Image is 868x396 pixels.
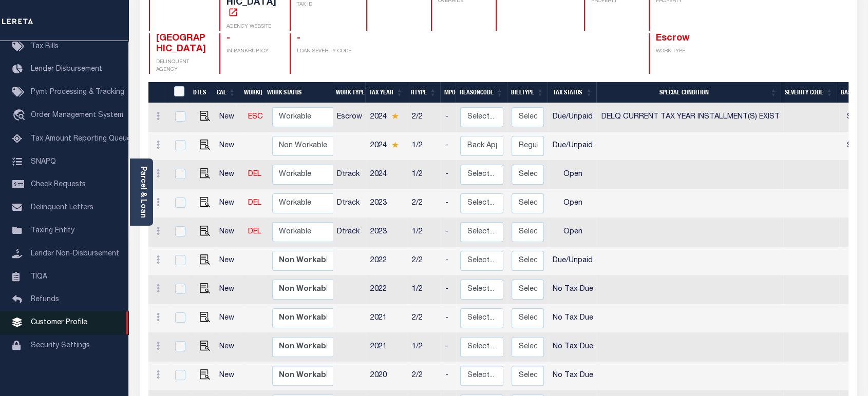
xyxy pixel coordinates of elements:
td: No Tax Due [548,275,597,304]
td: New [215,275,244,304]
td: Open [548,189,597,218]
span: Refunds [31,296,59,303]
p: AGENCY WEBSITE [227,23,277,31]
th: CAL: activate to sort column ascending [213,82,240,103]
a: Parcel & Loan [139,166,146,218]
td: - [441,333,456,362]
span: Lender Disbursement [31,66,102,73]
span: Security Settings [31,342,90,349]
td: 2021 [366,333,407,362]
p: IN BANKRUPTCY [227,48,277,55]
td: Dtrack [332,189,366,218]
td: Due/Unpaid [548,247,597,275]
td: 2021 [366,304,407,333]
td: - [441,161,456,189]
td: 2022 [366,247,407,275]
td: 2023 [366,189,407,218]
td: New [215,218,244,247]
td: New [215,362,244,390]
span: Check Requests [31,181,86,188]
td: New [215,161,244,189]
td: Open [548,218,597,247]
td: Escrow [332,103,366,132]
th: RType: activate to sort column ascending [407,82,440,103]
td: 1/2 [407,275,441,304]
td: New [215,132,244,161]
span: Customer Profile [31,319,87,326]
td: New [215,247,244,275]
td: 2/2 [407,247,441,275]
td: Due/Unpaid [548,132,597,161]
td: 1/2 [407,161,441,189]
th: &nbsp;&nbsp;&nbsp;&nbsp;&nbsp;&nbsp;&nbsp;&nbsp;&nbsp;&nbsp; [148,82,168,103]
span: Tax Bills [31,43,59,50]
a: DEL [248,228,261,235]
td: - [441,275,456,304]
td: 2024 [366,103,407,132]
p: TAX ID [297,1,354,9]
th: DTLS [189,82,213,103]
span: Delinquent Letters [31,204,93,211]
span: Escrow [656,34,690,43]
td: 2/2 [407,362,441,390]
img: Star.svg [391,142,399,148]
td: New [215,189,244,218]
td: No Tax Due [548,304,597,333]
td: 1/2 [407,218,441,247]
img: Star.svg [391,113,399,120]
td: Dtrack [332,161,366,189]
th: Tax Status: activate to sort column ascending [548,82,596,103]
span: Order Management System [31,112,123,119]
th: Work Status [263,82,333,103]
th: BillType: activate to sort column ascending [507,82,548,103]
p: DELINQUENT AGENCY [156,58,207,74]
span: Pymt Processing & Tracking [31,89,124,96]
td: 2/2 [407,103,441,132]
td: - [441,218,456,247]
td: 1/2 [407,333,441,362]
td: New [215,103,244,132]
td: 2024 [366,161,407,189]
a: DEL [248,200,261,207]
span: Lender Non-Disbursement [31,250,119,258]
td: - [441,304,456,333]
span: TIQA [31,273,47,280]
th: Special Condition: activate to sort column ascending [596,82,781,103]
th: &nbsp; [168,82,189,103]
td: - [441,247,456,275]
td: 2/2 [407,189,441,218]
td: No Tax Due [548,333,597,362]
td: Dtrack [332,218,366,247]
span: - [297,34,300,43]
p: LOAN SEVERITY CODE [297,48,354,55]
span: [GEOGRAPHIC_DATA] [156,34,206,54]
td: New [215,304,244,333]
span: - [227,34,230,43]
span: Tax Amount Reporting Queue [31,135,131,143]
th: WorkQ [240,82,263,103]
td: 1/2 [407,132,441,161]
th: MPO [440,82,456,103]
th: Work Type [332,82,365,103]
td: 2022 [366,275,407,304]
td: - [441,103,456,132]
span: Taxing Entity [31,227,74,234]
td: Due/Unpaid [548,103,597,132]
span: SNAPQ [31,158,56,165]
th: Tax Year: activate to sort column ascending [365,82,407,103]
td: 2020 [366,362,407,390]
td: New [215,333,244,362]
p: WORK TYPE [656,48,707,55]
td: 2/2 [407,304,441,333]
th: Severity Code: activate to sort column ascending [781,82,837,103]
td: 2023 [366,218,407,247]
a: DEL [248,171,261,178]
td: 2024 [366,132,407,161]
td: Open [548,161,597,189]
i: travel_explore [12,109,29,123]
td: - [441,362,456,390]
th: ReasonCode: activate to sort column ascending [456,82,507,103]
td: - [441,189,456,218]
a: ESC [248,113,263,121]
td: - [441,132,456,161]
